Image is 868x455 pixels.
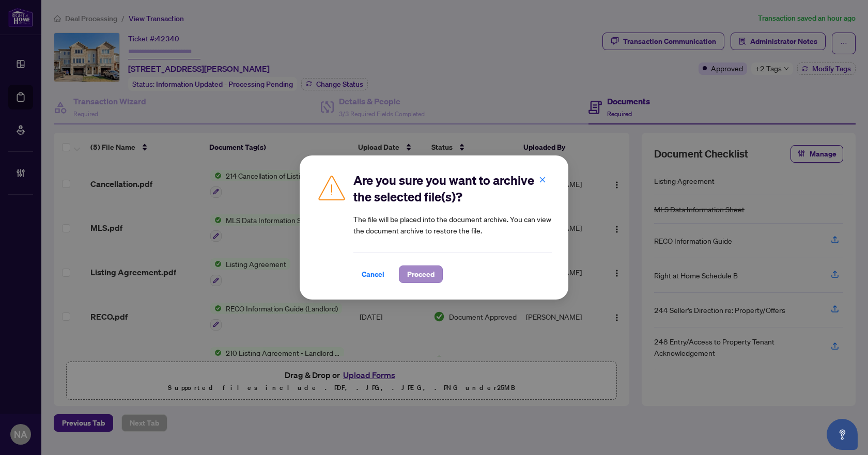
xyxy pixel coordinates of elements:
[539,176,546,183] span: close
[353,213,552,236] article: The file will be placed into the document archive. You can view the document archive to restore t...
[353,265,393,283] button: Cancel
[316,172,347,203] img: Caution Icon
[827,419,858,450] button: Open asap
[362,266,384,283] span: Cancel
[407,266,435,283] span: Proceed
[399,265,443,283] button: Proceed
[353,172,552,205] h2: Are you sure you want to archive the selected file(s)?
